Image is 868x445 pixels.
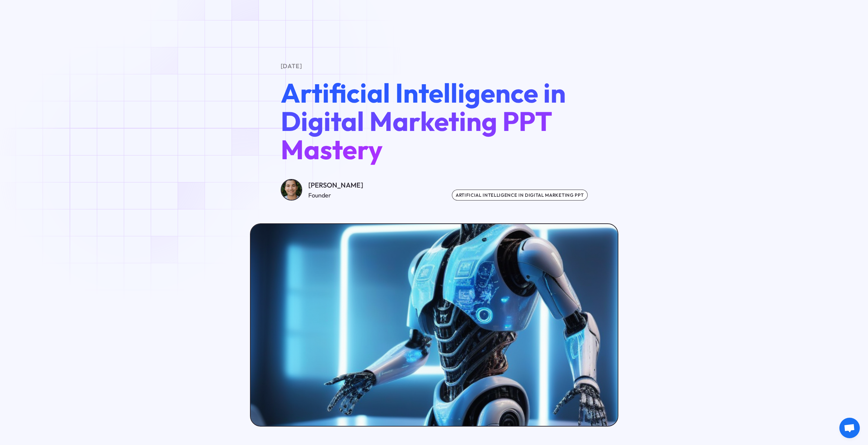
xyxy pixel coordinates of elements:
span: Artificial Intelligence in Digital Marketing PPT Mastery [281,76,566,166]
div: Founder [308,191,363,200]
div: 开放式聊天 [839,418,860,438]
div: artificial intelligence in digital marketing ppt [452,190,588,201]
div: [PERSON_NAME] [308,180,363,191]
div: [DATE] [281,61,588,71]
